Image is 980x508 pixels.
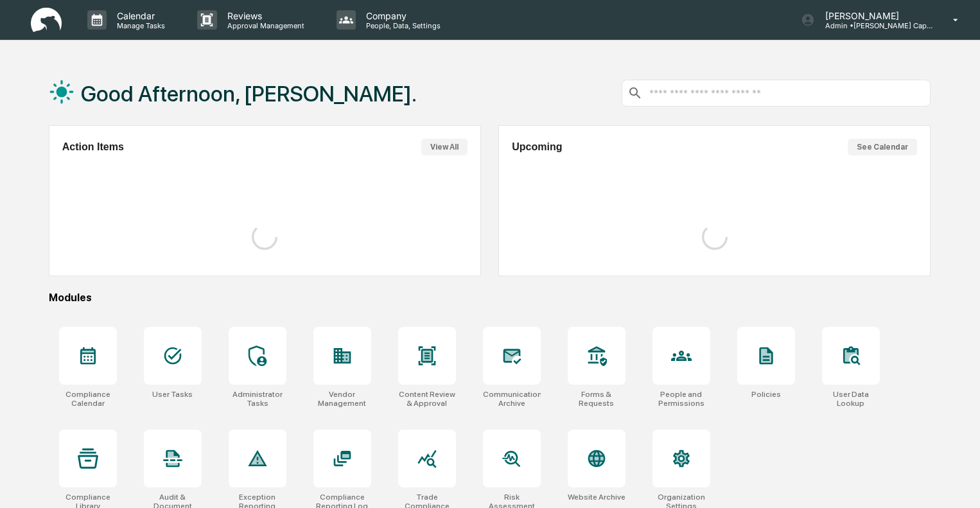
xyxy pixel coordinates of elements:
[107,21,171,30] p: Manage Tasks
[49,292,931,304] div: Modules
[59,390,117,408] div: Compliance Calendar
[313,390,371,408] div: Vendor Management
[217,10,311,21] p: Reviews
[356,21,447,30] p: People, Data, Settings
[815,10,934,21] p: [PERSON_NAME]
[848,139,917,155] button: See Calendar
[217,21,311,30] p: Approval Management
[356,10,447,21] p: Company
[751,390,781,399] div: Policies
[421,139,468,155] button: View All
[31,8,62,33] img: logo
[62,141,124,153] h2: Action Items
[229,390,286,408] div: Administrator Tasks
[107,10,171,21] p: Calendar
[398,390,456,408] div: Content Review & Approval
[652,390,710,408] div: People and Permissions
[815,21,934,30] p: Admin • [PERSON_NAME] Capital
[483,390,541,408] div: Communications Archive
[81,81,417,107] h1: Good Afternoon, [PERSON_NAME].
[568,390,626,408] div: Forms & Requests
[568,493,626,502] div: Website Archive
[512,141,562,153] h2: Upcoming
[152,390,193,399] div: User Tasks
[822,390,880,408] div: User Data Lookup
